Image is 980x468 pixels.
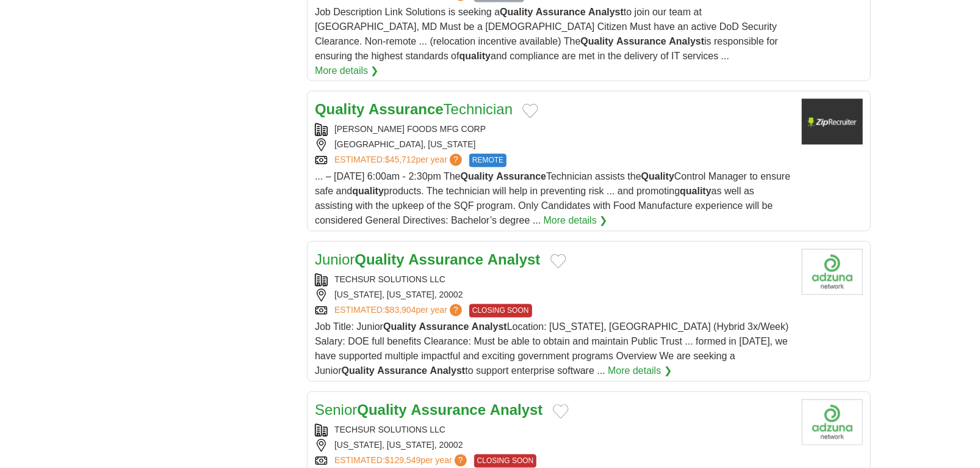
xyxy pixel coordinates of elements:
[315,252,541,268] a: JuniorQuality Assurance Analyst
[355,252,404,268] strong: Quality
[522,104,538,119] button: Add to favorite jobs
[580,36,613,46] strong: Quality
[608,364,672,379] a: More details ❯
[315,7,778,61] span: Job Description Link Solutions is seeking a to join our team at [GEOGRAPHIC_DATA], MD Must be a [...
[342,366,375,376] strong: Quality
[385,305,416,315] span: $83,904
[469,154,506,167] span: REMOTE
[802,249,863,295] img: Company logo
[383,322,416,332] strong: Quality
[550,254,566,269] button: Add to favorite jobs
[461,172,494,182] strong: Quality
[315,402,543,419] a: SeniorQuality Assurance Analyst
[385,155,416,165] span: $45,712
[357,402,406,419] strong: Quality
[377,366,427,376] strong: Assurance
[334,304,464,318] a: ESTIMATED:$83,904per year?
[450,304,462,316] span: ?
[455,455,467,467] span: ?
[802,400,863,445] img: Company logo
[680,186,712,197] strong: quality
[315,172,790,226] span: ... – [DATE] 6:00am - 2:30pm The Technician assists the Control Manager to ensure safe and produc...
[450,154,462,166] span: ?
[544,214,608,229] a: More details ❯
[315,64,379,78] a: More details ❯
[536,7,586,17] strong: Assurance
[469,304,532,318] span: CLOSING SOON
[411,402,486,419] strong: Assurance
[669,36,704,46] strong: Analyst
[616,36,666,46] strong: Assurance
[488,252,541,268] strong: Analyst
[641,172,674,182] strong: Quality
[315,139,792,152] div: [GEOGRAPHIC_DATA], [US_STATE]
[802,99,863,145] img: Company logo
[352,186,384,197] strong: quality
[419,322,469,332] strong: Assurance
[496,172,546,182] strong: Assurance
[459,51,491,61] strong: quality
[369,101,444,118] strong: Assurance
[430,366,466,376] strong: Analyst
[408,252,483,268] strong: Assurance
[315,289,792,302] div: [US_STATE], [US_STATE], 20002
[315,101,364,118] strong: Quality
[334,455,469,468] a: ESTIMATED:$129,549per year?
[490,402,543,419] strong: Analyst
[472,322,507,332] strong: Analyst
[500,7,533,17] strong: Quality
[385,456,420,466] span: $129,549
[553,404,569,419] button: Add to favorite jobs
[334,154,464,167] a: ESTIMATED:$45,712per year?
[315,322,789,376] span: Job Title: Junior Location: [US_STATE], [GEOGRAPHIC_DATA] (Hybrid 3x/Week) Salary: DOE full benef...
[315,424,792,437] div: TECHSUR SOLUTIONS LLC
[315,123,792,136] div: [PERSON_NAME] FOODS MFG CORP
[474,455,537,468] span: CLOSING SOON
[315,439,792,452] div: [US_STATE], [US_STATE], 20002
[315,274,792,287] div: TECHSUR SOLUTIONS LLC
[588,7,624,17] strong: Analyst
[315,101,513,118] a: Quality AssuranceTechnician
